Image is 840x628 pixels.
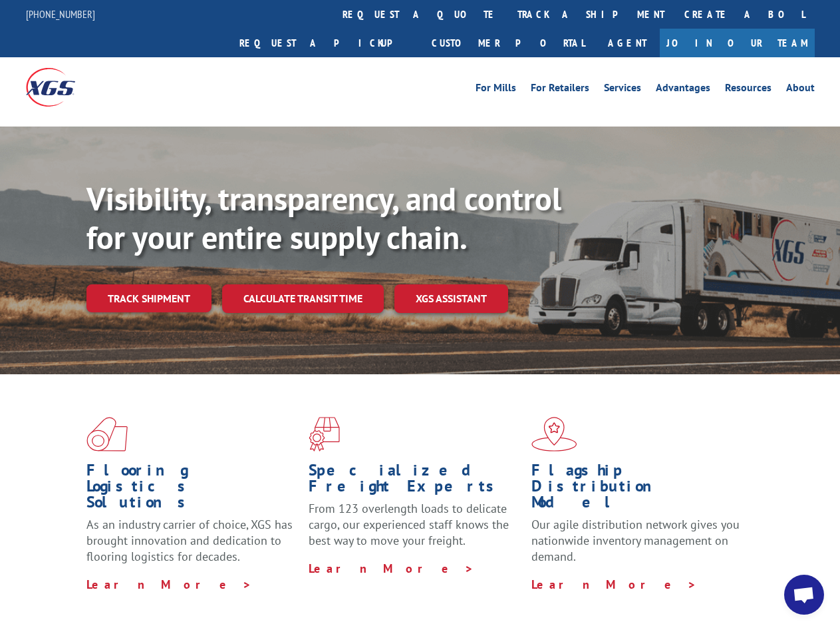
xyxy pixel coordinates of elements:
a: [PHONE_NUMBER] [26,7,95,21]
a: Advantages [656,83,710,97]
img: xgs-icon-total-supply-chain-intelligence-red [86,417,128,452]
a: Learn More > [309,561,474,576]
a: Customer Portal [422,29,595,57]
span: Our agile distribution network gives you nationwide inventory management on demand. [531,517,740,564]
a: Learn More > [531,577,697,592]
a: Learn More > [86,577,252,592]
a: For Retailers [531,83,589,97]
b: Visibility, transparency, and control for your entire supply chain. [86,178,561,258]
h1: Flagship Distribution Model [531,462,744,517]
a: Request a pickup [229,29,422,57]
p: From 123 overlength loads to delicate cargo, our experienced staff knows the best way to move you... [309,501,521,560]
img: xgs-icon-flagship-distribution-model-red [531,417,577,452]
a: Track shipment [86,284,211,312]
div: Open chat [784,575,824,615]
h1: Specialized Freight Experts [309,462,521,501]
a: XGS ASSISTANT [394,284,508,313]
a: Services [604,83,641,97]
span: As an industry carrier of choice, XGS has brought innovation and dedication to flooring logistics... [86,517,293,564]
a: For Mills [476,83,516,97]
a: Join Our Team [660,29,815,57]
a: Resources [725,83,771,97]
a: Agent [595,29,660,57]
a: About [786,83,815,97]
h1: Flooring Logistics Solutions [86,462,299,517]
a: Calculate transit time [222,284,384,313]
img: xgs-icon-focused-on-flooring-red [309,417,340,452]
